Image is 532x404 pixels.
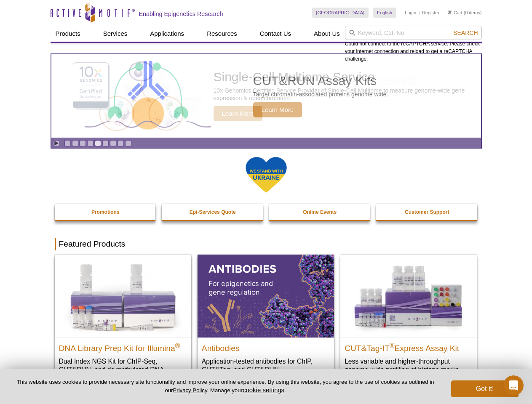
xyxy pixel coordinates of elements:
a: Go to slide 7 [110,140,116,146]
a: Go to slide 3 [80,140,86,146]
p: Less variable and higher-throughput genome-wide profiling of histone marks​. [345,357,473,374]
a: Resources [202,26,242,42]
div: Could not connect to the reCAPTCHA service. Please check your internet connection and reload to g... [345,26,482,63]
a: Go to slide 1 [64,140,71,146]
h2: Featured Products [55,238,478,250]
a: Go to slide 2 [72,140,78,146]
a: Promotions [55,204,157,220]
a: Online Events [269,204,371,220]
a: Products [51,26,86,42]
button: Search [451,29,480,37]
li: | [419,8,420,18]
a: [GEOGRAPHIC_DATA] [312,8,369,18]
a: CUT&Tag-IT® Express Assay Kit CUT&Tag-IT®Express Assay Kit Less variable and higher-throughput ge... [340,255,477,382]
a: Login [405,10,416,16]
p: Dual Index NGS Kit for ChIP-Seq, CUT&RUN, and ds methylated DNA assays. [59,357,187,383]
span: Search [453,29,478,36]
strong: Customer Support [405,209,449,215]
a: Go to slide 9 [125,140,131,146]
strong: Promotions [91,209,120,215]
img: Your Cart [448,10,452,14]
iframe: Intercom live chat [503,375,524,396]
img: CUT&Tag-IT® Express Assay Kit [340,255,477,337]
strong: Online Events [303,209,337,215]
a: Register [422,10,439,16]
a: Go to slide 8 [118,140,124,146]
button: Got it! [451,380,519,397]
sup: ® [175,342,180,349]
input: Keyword, Cat. No. [345,26,482,40]
img: All Antibodies [198,255,334,337]
a: Toggle autoplay [53,140,59,146]
h2: CUT&Tag-IT Express Assay Kit [345,340,473,353]
a: DNA Library Prep Kit for Illumina DNA Library Prep Kit for Illumina® Dual Index NGS Kit for ChIP-... [55,255,191,391]
strong: Epi-Services Quote [190,209,236,215]
a: All Antibodies Antibodies Application-tested antibodies for ChIP, CUT&Tag, and CUT&RUN. [198,255,334,382]
a: Epi-Services Quote [162,204,264,220]
a: Go to slide 5 [95,140,101,146]
a: About Us [309,26,345,42]
a: Customer Support [376,204,478,220]
img: We Stand With Ukraine [245,156,287,194]
button: cookie settings [243,386,284,393]
a: Privacy Policy [173,387,207,393]
h2: DNA Library Prep Kit for Illumina [59,340,187,353]
a: Go to slide 4 [87,140,94,146]
p: Application-tested antibodies for ChIP, CUT&Tag, and CUT&RUN. [202,357,330,374]
img: DNA Library Prep Kit for Illumina [55,255,191,337]
h2: Antibodies [202,340,330,353]
a: Go to slide 6 [102,140,109,146]
sup: ® [390,342,395,349]
li: (0 items) [448,8,482,18]
a: Applications [145,26,189,42]
a: Services [98,26,133,42]
h2: Enabling Epigenetics Research [139,10,223,18]
p: This website uses cookies to provide necessary site functionality and improve your online experie... [13,378,437,394]
a: Contact Us [255,26,296,42]
a: Cart [448,10,462,16]
a: English [373,8,396,18]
